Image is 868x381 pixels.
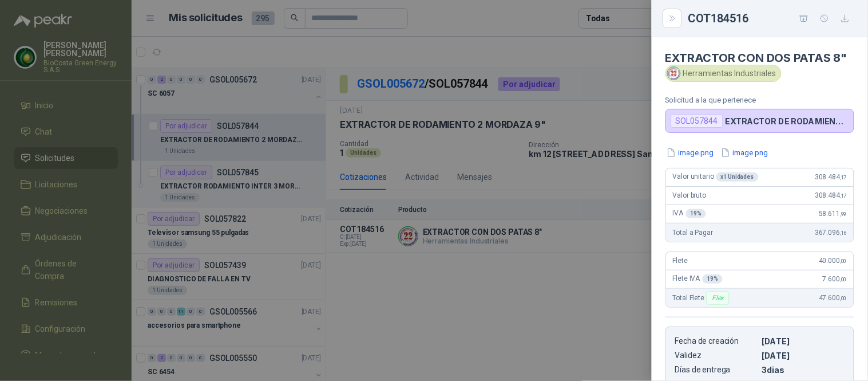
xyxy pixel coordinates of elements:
[675,351,758,360] p: Validez
[688,9,854,28] div: COT184516
[675,336,758,346] p: Fecha de creación
[840,258,847,264] span: ,00
[840,174,847,180] span: ,17
[720,147,770,159] button: image.png
[673,274,723,284] span: Flete IVA
[840,276,847,282] span: ,00
[840,230,847,236] span: ,16
[762,351,845,360] p: [DATE]
[673,229,713,237] span: Total a Pagar
[819,257,847,265] span: 40.000
[673,172,759,182] span: Valor unitario
[819,294,847,302] span: 47.600
[665,51,854,65] h4: EXTRACTOR CON DOS PATAS 8"
[815,191,847,199] span: 308.484
[840,193,847,199] span: ,17
[762,365,845,375] p: 3 dias
[823,275,847,283] span: 7.600
[665,11,679,25] button: Close
[703,274,723,284] div: 19 %
[815,229,847,237] span: 367.096
[675,365,758,375] p: Días de entrega
[726,116,849,126] p: EXTRACTOR DE RODAMIENTO 2 MORDAZA 9"
[673,257,688,265] span: Flete
[665,147,715,159] button: image.png
[673,191,706,199] span: Valor bruto
[840,211,847,217] span: ,99
[671,114,723,128] div: SOL057844
[716,172,759,182] div: x 1 Unidades
[707,291,729,305] div: Flex
[665,96,854,104] p: Solicitud a la que pertenece
[819,210,847,218] span: 58.611
[762,336,845,346] p: [DATE]
[673,291,732,305] span: Total Flete
[673,209,706,218] span: IVA
[686,209,707,218] div: 19 %
[815,173,847,181] span: 308.484
[665,65,782,82] div: Herramientas Industriales
[840,295,847,301] span: ,00
[668,67,680,80] img: Company Logo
